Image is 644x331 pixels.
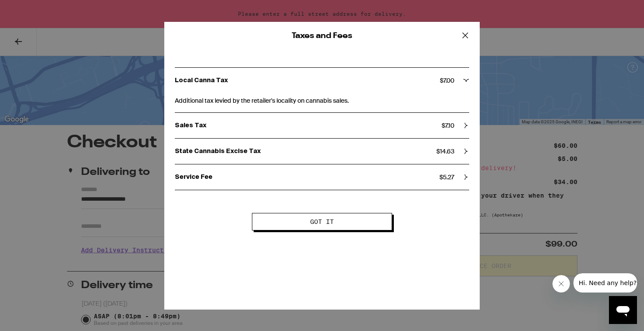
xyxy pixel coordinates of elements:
[609,296,637,324] iframe: Button to launch messaging window
[573,273,637,293] iframe: Message from company
[310,219,334,225] span: Got it
[192,32,452,40] h2: Taxes and Fees
[175,122,442,129] p: Sales Tax
[175,147,436,155] p: State Cannabis Excise Tax
[175,77,440,84] p: Local Canna Tax
[442,122,454,129] span: $ 7.10
[436,147,454,155] span: $ 14.63
[252,213,392,230] button: Got it
[439,173,454,181] span: $ 5.27
[175,173,439,181] p: Service Fee
[552,275,570,293] iframe: Close message
[440,77,454,84] span: $ 7.00
[175,93,469,105] span: Additional tax levied by the retailer's locality on cannabis sales.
